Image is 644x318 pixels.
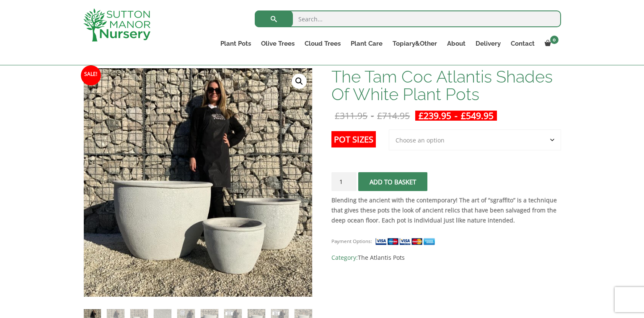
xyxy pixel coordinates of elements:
[358,253,405,261] a: The Atlantis Pots
[331,68,561,103] h1: The Tam Coc Atlantis Shades Of White Plant Pots
[331,238,372,244] small: Payment Options:
[256,38,300,49] a: Olive Trees
[331,196,557,224] strong: Blending the ancient with the contemporary! The art of “sgraffito” is a technique that gives thes...
[255,10,561,27] input: Search...
[377,110,382,122] span: £
[346,38,388,49] a: Plant Care
[331,131,376,147] label: Pot Sizes
[419,110,451,122] bdi: 239.95
[471,38,506,49] a: Delivery
[331,111,413,121] del: -
[83,8,150,41] img: logo
[358,172,427,191] button: Add to basket
[81,65,101,85] span: Sale!
[442,38,471,49] a: About
[419,110,424,122] span: £
[377,110,410,122] bdi: 714.95
[300,38,346,49] a: Cloud Trees
[415,111,497,121] ins: -
[331,172,357,191] input: Product quantity
[215,38,256,49] a: Plant Pots
[388,38,442,49] a: Topiary&Other
[375,237,438,246] img: payment supported
[506,38,540,49] a: Contact
[331,253,561,263] span: Category:
[335,110,340,122] span: £
[335,110,367,122] bdi: 311.95
[461,110,466,122] span: £
[550,36,559,44] span: 0
[461,110,494,122] bdi: 549.95
[292,74,307,89] a: View full-screen image gallery
[540,38,561,49] a: 0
